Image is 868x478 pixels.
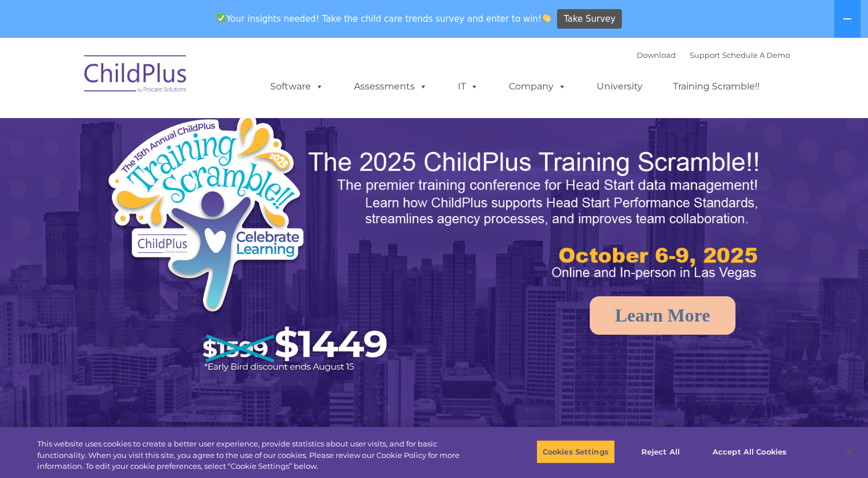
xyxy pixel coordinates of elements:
[342,75,439,98] a: Assessments
[837,439,862,464] button: Close
[557,9,622,29] a: Take Survey
[497,75,578,98] a: Company
[590,296,735,335] a: Learn More
[637,50,790,60] font: |
[637,50,676,60] a: Download
[564,9,616,29] span: Take Survey
[690,50,720,60] a: Support
[661,75,771,98] a: Training Scramble!!
[722,50,790,60] a: Schedule A Demo
[259,75,335,98] a: Software
[542,14,551,22] img: 👏
[536,440,615,464] button: Cookies Settings
[706,440,793,464] button: Accept All Cookies
[585,75,654,98] a: University
[37,438,477,472] div: This website uses cookies to create a better user experience, provide statistics about user visit...
[446,75,490,98] a: IT
[212,7,556,30] span: Your insights needed! Take the child care trends survey and enter to win!
[217,14,225,22] img: ✅
[625,440,696,464] button: Reject All
[79,47,193,104] img: ChildPlus by Procare Solutions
